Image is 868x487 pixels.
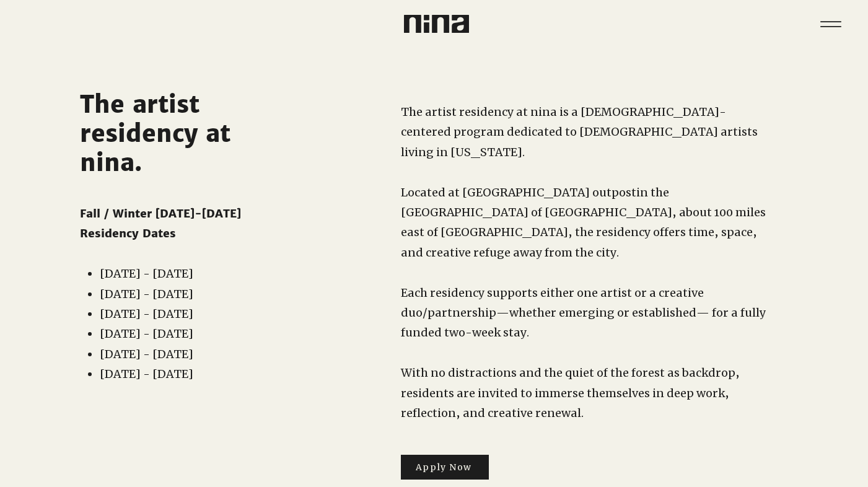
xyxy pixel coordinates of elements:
[812,5,849,43] nav: Site
[100,347,193,361] span: [DATE] - [DATE]
[80,206,241,240] span: Fall / Winter [DATE]-[DATE] Residency Dates
[401,286,766,340] span: Each residency supports either one artist or a creative duo/partnership—whether emerging or estab...
[401,455,489,480] a: Apply Now
[80,90,230,177] span: The artist residency at nina.
[401,185,766,260] span: in the [GEOGRAPHIC_DATA] of [GEOGRAPHIC_DATA], about 100 miles east of [GEOGRAPHIC_DATA], the res...
[100,307,193,321] span: [DATE] - [DATE]
[401,185,636,200] span: Located at [GEOGRAPHIC_DATA] outpost
[100,287,193,301] span: [DATE] - [DATE]
[100,327,193,341] span: [DATE] - [DATE]
[404,15,469,33] img: Nina Logo CMYK_Charcoal.png
[100,266,193,281] span: [DATE] - [DATE]
[416,462,472,473] span: Apply Now
[401,105,758,159] span: The artist residency at nina is a [DEMOGRAPHIC_DATA]-centered program dedicated to [DEMOGRAPHIC_D...
[100,367,193,381] span: [DATE] - [DATE]
[812,5,849,43] button: Menu
[401,366,740,420] span: With no distractions and the quiet of the forest as backdrop, residents are invited to immerse th...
